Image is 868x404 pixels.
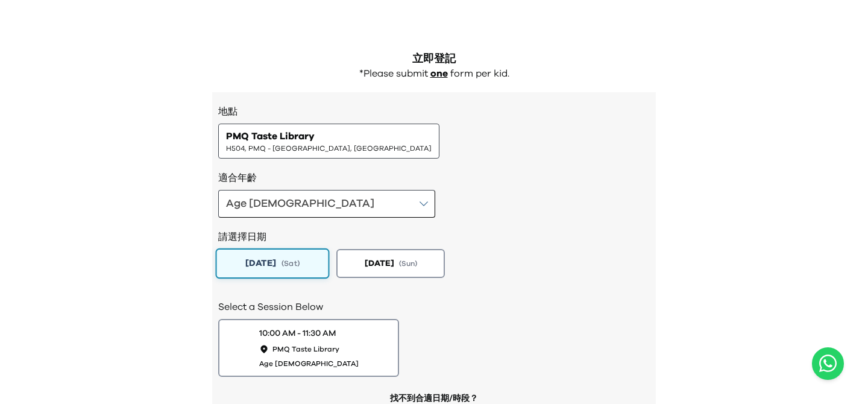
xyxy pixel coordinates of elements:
div: Age [DEMOGRAPHIC_DATA] [226,195,374,212]
button: [DATE](Sun) [336,249,445,278]
span: [DATE] [365,257,394,270]
button: 10:00 AM - 11:30 AMPMQ Taste LibraryAge [DEMOGRAPHIC_DATA] [218,319,399,377]
a: Chat with us on WhatsApp [812,347,844,380]
div: 10:00 AM - 11:30 AM [259,327,336,339]
span: Age [DEMOGRAPHIC_DATA] [259,359,359,368]
h2: 立即登記 [212,51,656,68]
span: ( Sat ) [281,259,300,269]
p: one [430,68,448,80]
h2: Select a Session Below [218,300,650,314]
h3: 適合年齡 [218,171,650,185]
span: PMQ Taste Library [226,129,315,144]
span: PMQ Taste Library [272,344,339,354]
button: [DATE](Sat) [216,248,330,279]
span: [DATE] [245,257,276,270]
span: H504, PMQ - [GEOGRAPHIC_DATA], [GEOGRAPHIC_DATA] [226,144,432,153]
button: Open WhatsApp chat [812,347,844,380]
button: Age [DEMOGRAPHIC_DATA] [218,190,435,218]
div: *Please submit form per kid. [212,68,656,80]
h2: 請選擇日期 [218,230,650,244]
h3: 地點 [218,104,650,119]
span: ( Sun ) [399,259,417,268]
